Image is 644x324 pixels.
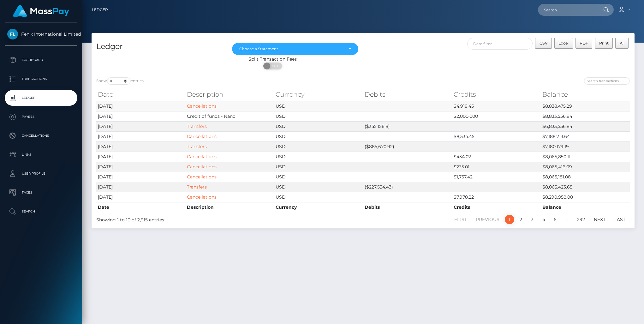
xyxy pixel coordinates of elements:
[580,41,588,45] span: PDF
[274,88,363,101] th: Currency
[274,141,363,152] td: USD
[558,41,569,45] span: Excel
[535,38,552,49] button: CSV
[96,131,185,141] td: [DATE]
[96,77,144,85] label: Show entries
[541,111,630,121] td: $8,833,556.84
[107,77,131,85] select: Showentries
[187,134,217,139] a: Cancellations
[541,121,630,131] td: $6,833,556.84
[615,38,629,49] button: All
[187,184,207,190] a: Transfers
[274,192,363,202] td: USD
[274,182,363,192] td: USD
[96,192,185,202] td: [DATE]
[96,88,185,101] th: Date
[185,88,274,101] th: Description
[452,172,541,182] td: $1,757.42
[7,29,18,39] img: Fenix International Limited
[96,121,185,131] td: [DATE]
[452,152,541,162] td: $434.02
[239,46,344,51] div: Choose a Statement
[575,38,593,49] button: PDF
[92,3,108,16] a: Ledger
[96,172,185,182] td: [DATE]
[274,162,363,172] td: USD
[363,141,452,152] td: ($885,670.92)
[5,31,77,37] span: Fenix International Limited
[363,121,452,131] td: ($355,156.8)
[96,182,185,192] td: [DATE]
[590,215,609,224] a: Next
[96,141,185,152] td: [DATE]
[96,41,223,52] h4: Ledger
[541,141,630,152] td: $7,180,179.19
[7,188,75,197] p: Taxes
[7,131,75,141] p: Cancellations
[541,131,630,141] td: $7,188,713.64
[5,71,77,87] a: Transactions
[96,101,185,111] td: [DATE]
[541,192,630,202] td: $8,290,958.08
[187,164,217,170] a: Cancellations
[611,215,629,224] a: Last
[185,111,274,121] td: Credit of funds - Nano
[541,172,630,182] td: $8,065,181.08
[274,111,363,121] td: USD
[7,55,75,65] p: Dashboard
[96,111,185,121] td: [DATE]
[5,204,77,219] a: Search
[187,144,207,149] a: Transfers
[274,152,363,162] td: USD
[540,41,548,45] span: CSV
[539,215,549,224] a: 4
[187,123,207,129] a: Transfers
[595,38,613,49] button: Print
[13,5,69,17] img: MassPay Logo
[274,202,363,212] th: Currency
[541,162,630,172] td: $8,065,416.09
[541,152,630,162] td: $8,065,850.11
[7,74,75,84] p: Transactions
[5,90,77,106] a: Ledger
[232,43,358,55] button: Choose a Statement
[187,154,217,159] a: Cancellations
[584,77,630,85] input: Search transactions
[267,63,283,69] span: OFF
[538,4,597,16] input: Search...
[467,38,533,50] input: Date filter
[541,88,630,101] th: Balance
[7,112,75,122] p: Payees
[541,202,630,212] th: Balance
[92,56,454,63] div: Split Transaction Fees
[452,202,541,212] th: Credits
[7,150,75,159] p: Links
[516,215,526,224] a: 2
[274,172,363,182] td: USD
[452,192,541,202] td: $7,978.22
[452,101,541,111] td: $4,918.45
[274,131,363,141] td: USD
[574,215,588,224] a: 292
[274,121,363,131] td: USD
[551,215,560,224] a: 5
[7,169,75,178] p: User Profile
[363,182,452,192] td: ($227,534.43)
[452,162,541,172] td: $235.01
[5,128,77,144] a: Cancellations
[620,41,624,45] span: All
[5,166,77,182] a: User Profile
[274,101,363,111] td: USD
[528,215,537,224] a: 3
[5,147,77,163] a: Links
[5,185,77,201] a: Taxes
[363,88,452,101] th: Debits
[505,215,514,224] a: 1
[554,38,573,49] button: Excel
[541,101,630,111] td: $8,838,475.29
[7,207,75,216] p: Search
[452,131,541,141] td: $8,534.45
[7,93,75,103] p: Ledger
[187,194,217,200] a: Cancellations
[599,41,609,45] span: Print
